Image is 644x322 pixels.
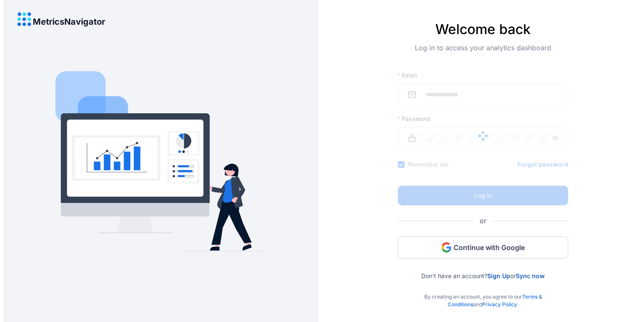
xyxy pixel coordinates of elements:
[398,21,568,37] h4: Welcome back
[398,259,568,279] div: Don’t have an account? or
[398,279,568,308] div: By creating an account, you agree to our and .
[487,272,510,279] a: Sign Up
[398,43,568,66] div: Log in to access your analytics dashboard
[516,272,545,279] a: Sync now
[398,236,568,259] button: Continue with Google
[454,243,525,252] span: Continue with Google
[473,216,493,226] span: or
[482,301,517,308] a: Privacy Policy
[33,17,105,26] h4: MetricsNavigator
